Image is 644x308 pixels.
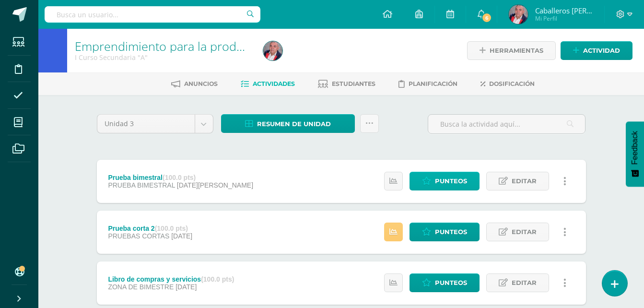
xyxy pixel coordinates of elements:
[583,42,620,59] span: Actividad
[631,131,639,165] span: Feedback
[535,6,593,15] span: Caballeros [PERSON_NAME]
[480,76,535,92] a: Dosificación
[97,115,213,133] a: Unidad 3
[481,12,492,23] span: 6
[163,174,196,181] strong: (100.0 pts)
[108,232,169,240] span: PRUEBAS CORTAS
[108,181,175,189] span: PRUEBA BIMESTRAL
[561,41,632,60] a: Actividad
[490,42,543,59] span: Herramientas
[75,38,285,54] a: Emprendimiento para la productividad
[155,225,188,232] strong: (100.0 pts)
[257,115,331,133] span: Resumen de unidad
[428,115,585,133] input: Busca la actividad aquí...
[253,80,295,87] span: Actividades
[332,80,375,87] span: Estudiantes
[201,275,234,283] strong: (100.0 pts)
[171,232,192,240] span: [DATE]
[467,41,556,60] a: Herramientas
[409,80,457,87] span: Planificación
[45,6,260,23] input: Busca un usuario...
[410,223,480,241] a: Punteos
[241,76,295,92] a: Actividades
[108,283,174,291] span: ZONA DE BIMESTRE
[410,273,480,292] a: Punteos
[509,5,528,24] img: 718472c83144e4d062e4550837bf6643.png
[435,223,467,241] span: Punteos
[535,14,593,23] span: Mi Perfil
[435,172,467,190] span: Punteos
[75,53,252,62] div: I Curso Secundaria 'A'
[176,283,197,291] span: [DATE]
[398,76,457,92] a: Planificación
[512,274,537,292] span: Editar
[410,172,480,190] a: Punteos
[221,114,355,133] a: Resumen de unidad
[108,225,192,232] div: Prueba corta 2
[263,41,282,60] img: 718472c83144e4d062e4550837bf6643.png
[512,172,537,190] span: Editar
[108,174,253,181] div: Prueba bimestral
[108,275,234,283] div: Libro de compras y servicios
[177,181,253,189] span: [DATE][PERSON_NAME]
[626,121,644,187] button: Feedback - Mostrar encuesta
[184,80,218,87] span: Anuncios
[318,76,375,92] a: Estudiantes
[435,274,467,292] span: Punteos
[171,76,218,92] a: Anuncios
[489,80,535,87] span: Dosificación
[105,115,187,133] span: Unidad 3
[512,223,537,241] span: Editar
[75,39,252,53] h1: Emprendimiento para la productividad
